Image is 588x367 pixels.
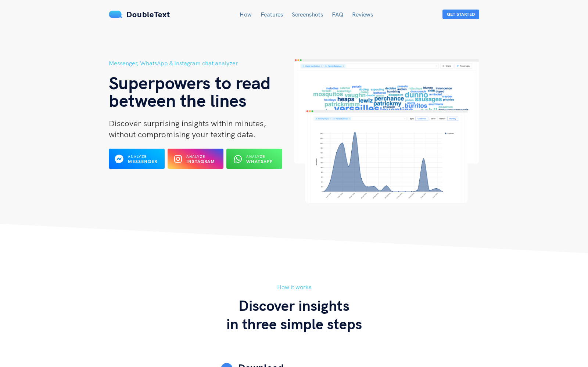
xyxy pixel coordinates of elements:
[109,129,256,139] span: without compromising your texting data.
[292,11,323,18] a: Screenshots
[128,159,157,164] b: Messenger
[109,149,165,169] button: Analyze Messenger
[109,89,247,111] span: between the lines
[109,158,165,165] a: Analyze Messenger
[109,283,479,292] h5: How it works
[109,9,170,19] a: DoubleText
[442,10,479,19] button: Get Started
[168,149,223,169] button: Analyze Instagram
[246,154,265,159] span: Analyze
[240,11,252,18] a: How
[109,11,123,18] img: mS3x8y1f88AAAAABJRU5ErkJggg==
[226,149,282,169] button: Analyze WhatsApp
[168,158,223,165] a: Analyze Instagram
[109,72,271,94] span: Superpowers to read
[186,154,205,159] span: Analyze
[126,9,170,19] span: DoubleText
[261,11,283,18] a: Features
[246,159,273,164] b: WhatsApp
[186,159,215,164] b: Instagram
[352,11,373,18] a: Reviews
[128,154,147,159] span: Analyze
[332,11,343,18] a: FAQ
[294,59,479,203] img: hero
[109,296,479,333] h3: Discover insights in three simple steps
[109,59,294,68] h5: Messenger, WhatsApp & Instagram chat analyzer
[109,118,266,128] span: Discover surprising insights within minutes,
[226,158,282,165] a: Analyze WhatsApp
